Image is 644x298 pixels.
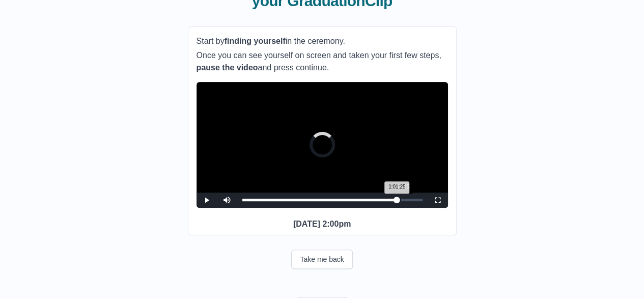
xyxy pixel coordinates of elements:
[197,35,448,47] p: Start by in the ceremony.
[197,49,448,74] p: Once you can see yourself on screen and taken your first few steps, and press continue.
[291,250,352,269] button: Take me back
[197,82,448,208] div: Video Player
[197,63,258,72] b: pause the video
[197,218,448,230] p: [DATE] 2:00pm
[428,193,448,208] button: Fullscreen
[225,37,286,45] b: finding yourself
[217,193,237,208] button: Mute
[242,199,423,201] div: Progress Bar
[197,193,217,208] button: Play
